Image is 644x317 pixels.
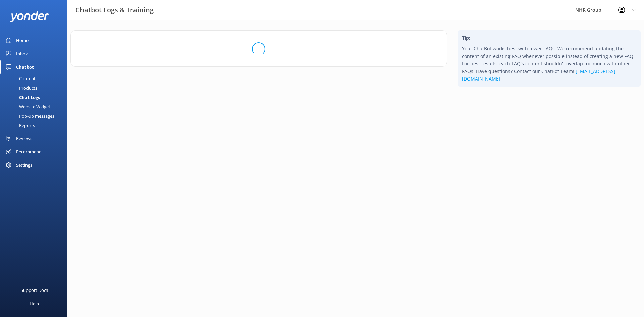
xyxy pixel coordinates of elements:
h4: Tip: [462,34,637,42]
div: Reports [4,121,35,130]
a: Chat Logs [4,93,67,102]
h3: Chatbot Logs & Training [75,5,154,15]
a: Pop-up messages [4,111,67,121]
div: Products [4,83,37,93]
a: Products [4,83,67,93]
div: Settings [16,158,32,172]
a: Website Widget [4,102,67,111]
div: Recommend [16,145,42,158]
div: Content [4,74,36,83]
a: Content [4,74,67,83]
a: Reports [4,121,67,130]
div: Home [16,34,29,47]
div: Reviews [16,131,32,145]
div: Pop-up messages [4,111,54,121]
div: Help [30,297,39,310]
a: [EMAIL_ADDRESS][DOMAIN_NAME] [462,68,615,82]
div: Chatbot [16,60,34,74]
div: Inbox [16,47,28,60]
div: Chat Logs [4,93,40,102]
p: Your ChatBot works best with fewer FAQs. We recommend updating the content of an existing FAQ whe... [462,45,637,83]
div: Support Docs [21,283,48,297]
div: Website Widget [4,102,50,111]
img: yonder-white-logo.png [10,11,49,22]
